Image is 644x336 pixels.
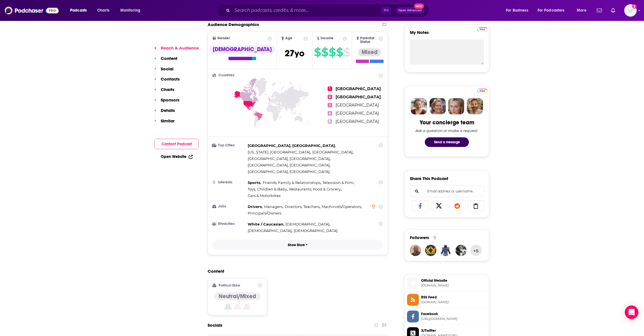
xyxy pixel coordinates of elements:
[155,97,179,108] button: Sponsors
[218,73,234,77] span: Countries
[286,222,329,226] span: [DEMOGRAPHIC_DATA]
[248,180,260,185] span: Sports
[323,179,354,186] span: ,
[248,150,310,154] span: [US_STATE], [GEOGRAPHIC_DATA]
[161,76,180,82] p: Contacts
[477,26,487,32] a: Pro website
[421,283,487,288] span: nfl.com
[329,48,336,57] span: $
[219,283,240,287] h2: Political Skew
[477,88,487,93] a: Pro website
[440,245,451,256] img: nfl_patrick
[321,36,334,40] span: Income
[407,294,487,306] a: RSS Feed[DOMAIN_NAME]
[398,9,422,12] span: Open Advanced
[93,6,113,15] a: Charts
[285,36,292,40] span: Age
[420,119,474,126] div: Your concierge team
[323,180,353,185] span: Television & Film
[155,108,175,118] button: Details
[632,4,637,9] svg: Add a profile image
[285,203,302,210] span: ,
[5,5,59,16] a: Podchaser - Follow, Share and Rate Podcasts
[421,295,487,300] span: RSS Feed
[434,235,436,240] div: 9
[212,240,383,250] button: Show More
[248,228,291,233] span: [DEMOGRAPHIC_DATA]
[407,277,487,289] a: Official Website[DOMAIN_NAME]
[624,4,637,17] span: Logged in as LLassiter
[421,300,487,304] span: nfl-rss.streamguys1.com
[155,45,199,56] button: Reach & Audience
[212,205,245,208] h3: Jobs
[502,6,535,15] button: open menu
[429,98,446,114] img: Barbara Profile
[336,94,381,99] span: [GEOGRAPHIC_DATA]
[248,155,330,162] span: ,
[609,6,617,15] a: Show notifications dropdown
[155,66,173,77] button: Social
[449,200,465,211] a: Share on Reddit
[411,98,427,114] img: Sydney Profile
[328,103,332,107] span: 3
[381,7,391,14] span: ⌘ K
[286,221,330,227] span: ,
[312,149,353,155] span: ,
[425,137,469,147] button: Send a message
[468,200,484,211] a: Copy Link
[421,317,487,321] span: https://www.facebook.com/NFLFantasy
[289,187,341,191] span: Restaurants, Food & Grocery
[248,169,330,174] span: [GEOGRAPHIC_DATA], [GEOGRAPHIC_DATA]
[155,76,180,87] button: Contacts
[322,203,362,210] span: ,
[407,311,487,322] a: Facebook[URL][DOMAIN_NAME]
[624,4,637,17] button: Show profile menu
[467,98,483,114] img: Jon Profile
[328,86,332,91] span: 1
[97,6,109,14] span: Charts
[595,6,604,15] a: Show notifications dropdown
[573,6,593,15] button: open menu
[410,176,448,181] h3: Share This Podcast
[314,48,321,57] span: $
[415,128,478,133] div: Ask a question or make a request.
[322,204,361,209] span: Machinists/Operators
[161,97,179,103] p: Sponsors
[336,103,379,108] span: [GEOGRAPHIC_DATA]
[421,328,487,333] span: X/Twitter
[222,4,434,17] div: Search podcasts, credits, & more...
[285,204,301,209] span: Directors
[161,45,199,51] p: Reach & Audience
[425,245,436,256] img: Antonio22187694
[248,221,284,227] span: ,
[161,56,177,61] p: Content
[625,305,638,319] div: Open Intercom Messenger
[70,6,87,14] span: Podcasts
[477,27,487,32] img: Podchaser Pro
[208,320,222,331] h2: Socials
[421,278,487,283] span: Official Website
[161,66,173,71] p: Social
[358,48,381,56] div: Mixed
[66,6,94,15] button: open menu
[455,245,467,256] img: AmberMurphyMT
[248,179,261,186] span: ,
[208,268,383,274] h2: Content
[410,235,429,240] span: Followers
[396,7,424,14] button: Open AdvancedNew
[285,48,304,59] span: 27 yo
[208,22,259,27] h2: Audience Demographics
[477,89,487,93] img: Podchaser Pro
[248,142,336,149] span: ,
[414,3,424,9] span: New
[415,186,479,197] input: Email address or username...
[120,6,140,14] span: Monitoring
[470,245,482,256] button: +5
[328,111,332,116] span: 4
[289,186,341,192] span: ,
[410,245,421,256] a: gdthatsportsdude
[288,243,305,247] p: Show More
